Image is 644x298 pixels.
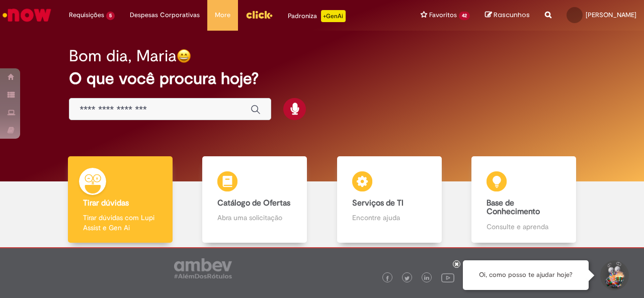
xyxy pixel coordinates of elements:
[215,10,230,20] span: More
[424,275,429,281] img: logo_footer_linkedin.png
[246,7,273,22] img: click_logo_yellow_360x200.png
[217,213,292,223] p: Abra uma solicitação
[217,198,290,208] b: Catálogo de Ofertas
[441,271,454,284] img: logo_footer_youtube.png
[322,156,457,243] a: Serviços de TI Encontre ajuda
[494,10,530,20] span: Rascunhos
[1,5,53,25] img: ServiceNow
[288,10,346,22] div: Padroniza
[53,156,188,243] a: Tirar dúvidas Tirar dúvidas com Lupi Assist e Gen Ai
[457,156,592,243] a: Base de Conhecimento Consulte e aprenda
[177,49,191,63] img: happy-face.png
[352,213,427,223] p: Encontre ajuda
[487,222,561,232] p: Consulte e aprenda
[69,47,177,65] h2: Bom dia, Maria
[487,198,540,217] b: Base de Conhecimento
[69,10,104,20] span: Requisições
[83,198,129,208] b: Tirar dúvidas
[385,276,390,281] img: logo_footer_facebook.png
[83,213,157,233] p: Tirar dúvidas com Lupi Assist e Gen Ai
[485,11,530,20] a: Rascunhos
[188,156,323,243] a: Catálogo de Ofertas Abra uma solicitação
[459,12,470,20] span: 42
[429,10,457,20] span: Favoritos
[405,276,410,281] img: logo_footer_twitter.png
[174,258,232,278] img: logo_footer_ambev_rotulo_gray.png
[599,260,629,290] button: Iniciar Conversa de Suporte
[106,12,115,20] span: 5
[586,11,636,19] span: [PERSON_NAME]
[321,10,346,22] p: +GenAi
[130,10,200,20] span: Despesas Corporativas
[352,198,404,208] b: Serviços de TI
[463,260,589,290] div: Oi, como posso te ajudar hoje?
[69,70,575,87] h2: O que você procura hoje?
